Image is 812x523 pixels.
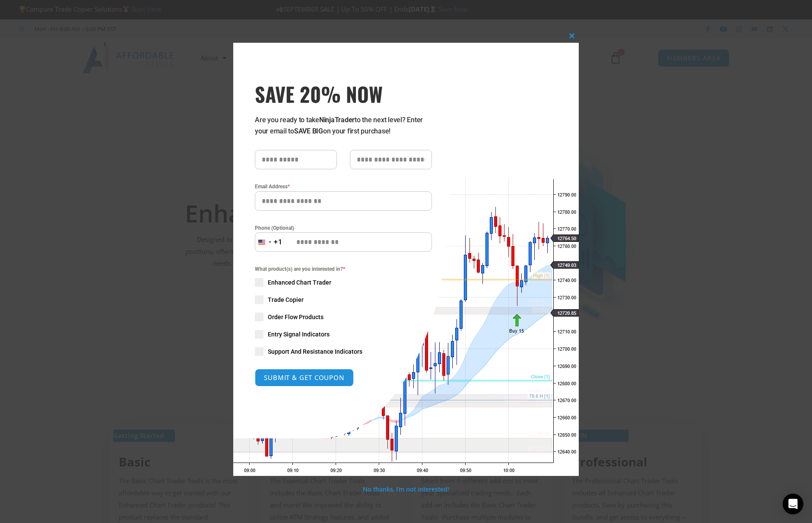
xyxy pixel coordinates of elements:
[319,116,355,124] strong: NinjaTrader
[255,232,282,252] button: Selected country
[255,114,432,137] p: Are you ready to take to the next level? Enter your email to on your first purchase!
[783,494,803,514] div: Open Intercom Messenger
[274,237,282,248] div: +1
[268,313,324,321] span: Order Flow Products
[255,82,432,106] h3: SAVE 20% NOW
[268,278,331,287] span: Enhanced Chart Trader
[294,127,323,135] strong: SAVE BIG
[255,224,432,232] label: Phone (Optional)
[255,313,432,321] label: Order Flow Products
[255,278,432,287] label: Enhanced Chart Trader
[255,182,432,191] label: Email Address
[255,330,432,339] label: Entry Signal Indicators
[255,369,354,387] button: SUBMIT & GET COUPON
[363,485,449,493] a: No thanks, I’m not interested!
[268,330,330,339] span: Entry Signal Indicators
[268,295,304,304] span: Trade Copier
[268,347,362,356] span: Support And Resistance Indicators
[255,347,432,356] label: Support And Resistance Indicators
[255,265,432,273] span: What product(s) are you interested in?
[255,295,432,304] label: Trade Copier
